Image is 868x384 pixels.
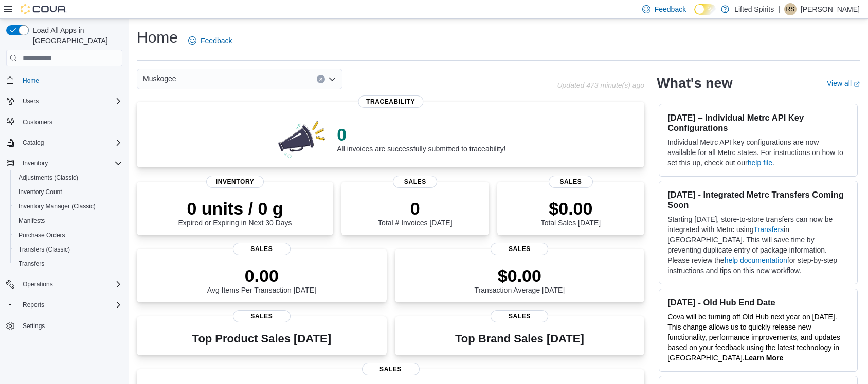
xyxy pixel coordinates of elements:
[19,319,122,332] span: Settings
[475,265,565,294] div: Transaction Average [DATE]
[10,257,126,271] button: Transfers
[362,363,420,375] span: Sales
[328,75,336,83] button: Open list of options
[201,35,232,46] span: Feedback
[378,198,452,227] div: Total # Invoices [DATE]
[667,313,840,362] span: Cova will be turning off Old Hub next year on [DATE]. This change allows us to quickly release ne...
[667,137,849,168] p: Individual Metrc API key configurations are now available for all Metrc states. For instructions ...
[14,200,122,213] span: Inventory Manager (Classic)
[19,278,57,291] button: Operations
[854,81,860,87] svg: External link
[2,277,126,292] button: Operations
[19,188,62,196] span: Inventory Count
[694,15,695,15] span: Dark Mode
[801,3,860,15] p: [PERSON_NAME]
[184,30,236,51] a: Feedback
[393,176,437,188] span: Sales
[23,97,39,105] span: Users
[455,333,584,345] h3: Top Brand Sales [DATE]
[19,116,122,128] span: Customers
[827,79,860,87] a: View allExternal link
[23,159,48,167] span: Inventory
[14,215,122,227] span: Manifests
[10,242,126,257] button: Transfers (Classic)
[667,214,849,276] p: Starting [DATE], store-to-store transfers can now be integrated with Metrc using in [GEOGRAPHIC_D...
[19,320,49,332] a: Settings
[19,278,122,291] span: Operations
[19,95,43,107] button: Users
[14,171,82,184] a: Adjustments (Classic)
[2,94,126,108] button: Users
[206,176,264,188] span: Inventory
[557,81,644,89] p: Updated 473 minute(s) ago
[14,258,48,270] a: Transfers
[549,176,593,188] span: Sales
[358,95,423,108] span: Traceability
[19,157,52,169] button: Inventory
[137,27,178,48] h1: Home
[19,231,65,239] span: Purchase Orders
[143,72,176,85] span: Muskogee
[786,3,795,15] span: RS
[2,156,126,170] button: Inventory
[233,243,291,255] span: Sales
[317,75,325,83] button: Clear input
[491,310,548,322] span: Sales
[19,260,44,268] span: Transfers
[19,299,48,311] button: Reports
[19,202,96,210] span: Inventory Manager (Classic)
[207,265,316,286] p: 0.00
[734,3,774,15] p: Lifted Spirits
[337,124,505,153] div: All invoices are successfully submitted to traceability!
[19,137,48,149] button: Catalog
[725,256,787,264] a: help documentation
[192,333,331,345] h3: Top Product Sales [DATE]
[745,354,783,362] a: Learn More
[19,245,70,254] span: Transfers (Classic)
[19,116,57,128] a: Customers
[694,4,716,15] input: Dark Mode
[19,174,78,182] span: Adjustments (Classic)
[14,186,122,198] span: Inventory Count
[10,214,126,228] button: Manifests
[14,229,122,241] span: Purchase Orders
[337,124,505,145] p: 0
[541,198,601,227] div: Total Sales [DATE]
[667,112,849,133] h3: [DATE] – Individual Metrc API Key Configurations
[6,68,122,360] nav: Complex example
[10,228,126,242] button: Purchase Orders
[14,229,69,241] a: Purchase Orders
[23,322,45,330] span: Settings
[21,4,67,14] img: Cova
[655,4,686,14] span: Feedback
[657,75,732,91] h2: What's new
[23,280,53,289] span: Operations
[14,200,100,213] a: Inventory Manager (Classic)
[19,299,122,311] span: Reports
[19,157,122,169] span: Inventory
[276,118,329,159] img: 0
[178,198,292,227] div: Expired or Expiring in Next 30 Days
[14,215,49,227] a: Manifests
[14,243,74,256] a: Transfers (Classic)
[10,170,126,185] button: Adjustments (Classic)
[14,186,66,198] a: Inventory Count
[2,114,126,129] button: Customers
[748,159,772,167] a: help file
[2,298,126,312] button: Reports
[23,301,44,309] span: Reports
[2,318,126,333] button: Settings
[2,72,126,87] button: Home
[14,171,122,184] span: Adjustments (Classic)
[23,118,52,126] span: Customers
[233,310,291,322] span: Sales
[207,265,316,294] div: Avg Items Per Transaction [DATE]
[14,243,122,256] span: Transfers (Classic)
[491,243,548,255] span: Sales
[541,198,601,219] p: $0.00
[784,3,797,15] div: Rachael Stutsman
[10,185,126,199] button: Inventory Count
[475,265,565,286] p: $0.00
[14,258,122,270] span: Transfers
